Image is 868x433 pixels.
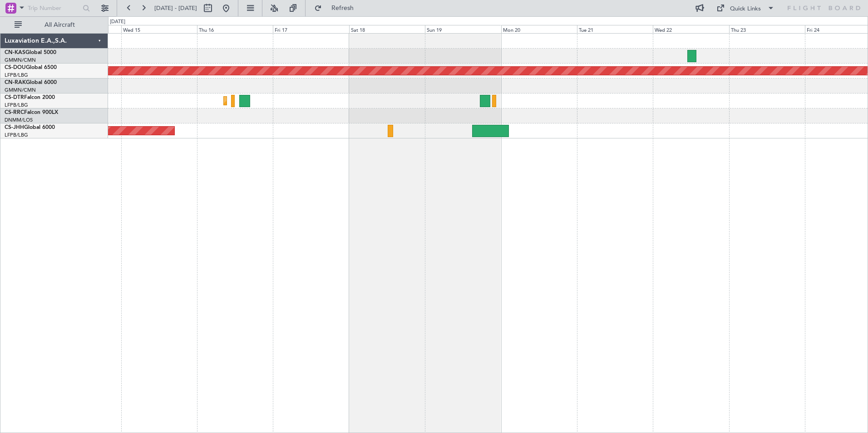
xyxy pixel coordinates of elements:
span: All Aircraft [24,22,96,28]
div: Thu 16 [197,25,273,33]
span: CS-JHH [5,125,24,130]
a: CS-DTRFalcon 2000 [5,95,55,100]
div: Quick Links [730,5,761,14]
input: Trip Number [28,1,80,15]
div: Tue 21 [577,25,653,33]
div: Sun 19 [425,25,501,33]
span: CS-RRC [5,110,24,115]
button: Refresh [310,1,365,15]
div: Mon 20 [501,25,577,33]
a: CS-DOUGlobal 6500 [5,65,57,70]
a: CS-RRCFalcon 900LX [5,110,58,115]
div: Thu 23 [729,25,805,33]
a: GMMN/CMN [5,57,36,64]
a: LFPB/LBG [5,132,28,138]
a: LFPB/LBG [5,102,28,108]
button: All Aircraft [10,18,99,32]
span: CN-KAS [5,50,25,55]
div: Planned Maint Sofia [226,94,272,108]
span: [DATE] - [DATE] [154,4,197,12]
a: LFPB/LBG [5,72,28,79]
span: Refresh [324,5,362,11]
a: GMMN/CMN [5,87,36,93]
a: CN-RAKGlobal 6000 [5,80,57,85]
span: CS-DTR [5,95,24,100]
span: CS-DOU [5,65,26,70]
div: Sat 18 [349,25,425,33]
div: Wed 15 [121,25,197,33]
span: CN-RAK [5,80,26,85]
a: DNMM/LOS [5,117,33,123]
div: Wed 22 [653,25,729,33]
div: Fri 17 [273,25,349,33]
a: CS-JHHGlobal 6000 [5,125,55,130]
div: [DATE] [110,18,125,26]
a: CN-KASGlobal 5000 [5,50,56,55]
button: Quick Links [712,1,779,15]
